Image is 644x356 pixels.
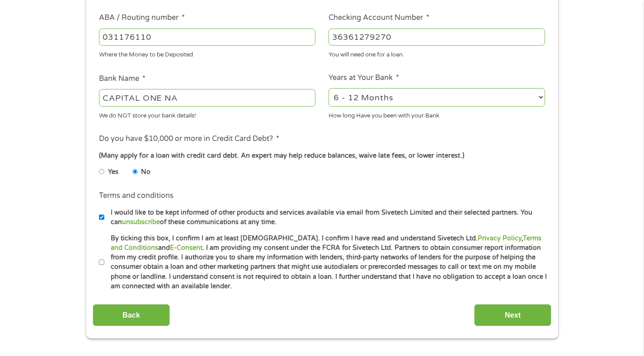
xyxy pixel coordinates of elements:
[93,304,170,326] input: Back
[99,74,146,84] label: Bank Name
[99,13,185,23] label: ABA / Routing number
[170,244,202,252] a: E-Consent
[99,134,279,144] label: Do you have $10,000 or more in Credit Card Debt?
[99,151,545,161] div: (Many apply for a loan with credit card debt. An expert may help reduce balances, waive late fees...
[104,208,548,227] label: I would like to be kept informed of other products and services available via email from Sivetech...
[329,28,545,46] input: 345634636
[329,73,399,83] label: Years at Your Bank
[99,191,174,201] label: Terms and conditions
[99,47,315,60] div: Where the Money to be Deposited
[329,108,545,120] div: How long Have you been with your Bank
[478,234,522,242] a: Privacy Policy
[99,28,315,46] input: 263177916
[108,167,118,177] label: Yes
[99,108,315,120] div: We do NOT store your bank details!
[329,13,429,23] label: Checking Account Number
[111,234,541,252] a: Terms and Conditions
[329,47,545,60] div: You will need one for a loan.
[141,167,150,177] label: No
[104,234,548,291] label: By ticking this box, I confirm I am at least [DEMOGRAPHIC_DATA]. I confirm I have read and unders...
[122,218,160,226] a: unsubscribe
[474,304,551,326] input: Next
